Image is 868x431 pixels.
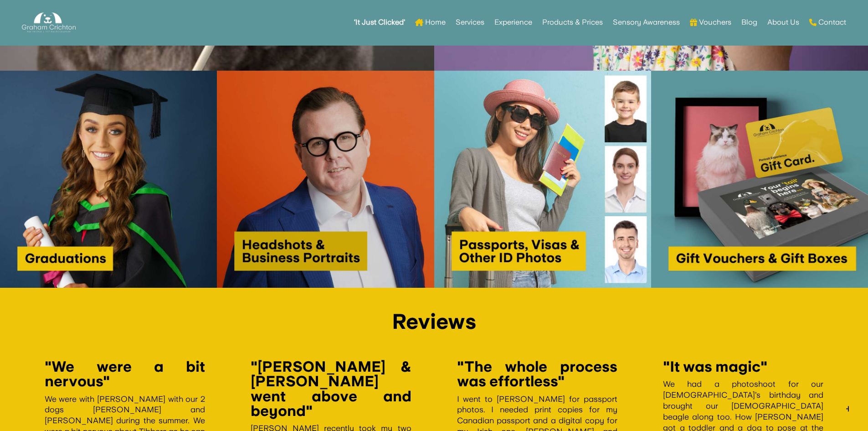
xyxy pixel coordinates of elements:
[456,5,484,40] a: Services
[690,5,731,40] a: Vouchers
[542,5,603,40] a: Products & Prices
[663,358,767,375] span: "It was magic"
[354,5,405,40] a: ‘It Just Clicked’
[217,71,434,288] img: Headshots & Business Portraits
[434,71,651,288] img: Passport Photo Session
[651,282,868,289] a: Gift Vouchers
[22,10,76,35] img: Graham Crichton Photography Logo - Graham Crichton - Belfast Family & Pet Photography Studio
[217,282,434,289] a: Headshots & Business Portraits
[613,5,680,40] a: Sensory Awareness
[651,71,868,288] img: Gift Vouchers
[767,5,799,40] a: About Us
[45,358,205,390] span: "We were a bit nervous"
[494,5,532,40] a: Experience
[415,5,446,40] a: Home
[354,19,405,26] strong: ‘It Just Clicked’
[188,311,680,337] h1: Reviews
[251,358,411,420] span: "[PERSON_NAME] & [PERSON_NAME] went above and beyond"
[741,5,757,40] a: Blog
[457,358,617,390] span: "The whole process was effortless"
[809,5,846,40] a: Contact
[434,282,651,289] a: Passport Photo Session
